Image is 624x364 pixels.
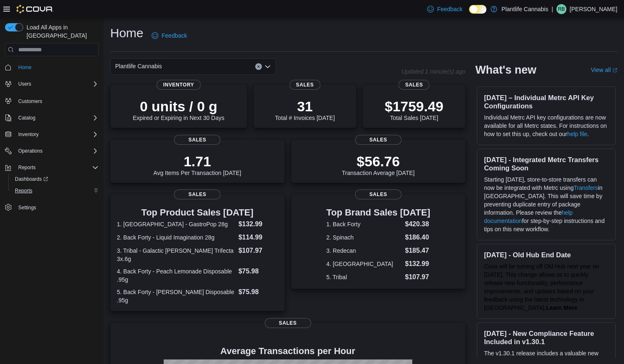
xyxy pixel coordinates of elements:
[546,304,577,311] a: Learn More
[238,287,278,297] dd: $75.98
[157,80,201,90] span: Inventory
[18,164,36,171] span: Reports
[15,146,46,156] button: Operations
[264,63,271,70] button: Open list of options
[15,163,99,172] span: Reports
[275,98,335,121] div: Total # Invoices [DATE]
[23,23,99,40] span: Load All Apps in [GEOGRAPHIC_DATA]
[2,112,102,124] button: Catalog
[405,246,431,256] dd: $185.47
[558,4,565,14] span: RB
[5,58,99,235] nav: Complex example
[612,68,617,73] svg: External link
[117,346,459,356] h4: Average Transactions per Hour
[12,174,99,184] span: Dashboards
[2,162,102,173] button: Reports
[326,247,401,255] dt: 3. Redecan
[424,1,466,17] a: Feedback
[15,202,99,213] span: Settings
[2,129,102,140] button: Inventory
[8,185,102,196] button: Reports
[117,220,235,228] dt: 1. [GEOGRAPHIC_DATA] - GastroPop 28g
[148,27,190,44] a: Feedback
[18,64,31,71] span: Home
[326,260,401,268] dt: 4. [GEOGRAPHIC_DATA]
[117,288,235,304] dt: 5. Back Forty - [PERSON_NAME] Disposable .95g
[18,131,39,138] span: Inventory
[355,189,401,199] span: Sales
[591,67,617,73] a: View allExternal link
[18,148,43,154] span: Operations
[326,273,401,281] dt: 5. Tribal
[12,186,36,196] a: Reports
[265,318,311,328] span: Sales
[238,246,278,256] dd: $107.97
[326,233,401,242] dt: 2. Spinach
[18,81,31,87] span: Users
[385,98,443,121] div: Total Sales [DATE]
[405,272,431,282] dd: $107.97
[355,135,401,145] span: Sales
[484,263,599,311] span: Cova will be turning off Old Hub next year on [DATE]. This change allows us to quickly release ne...
[469,5,486,14] input: Dark Mode
[405,232,431,242] dd: $186.40
[570,4,617,14] p: [PERSON_NAME]
[15,79,34,89] button: Users
[399,80,430,90] span: Sales
[556,4,566,14] div: Rae Barter
[153,153,241,170] p: 1.71
[2,201,102,213] button: Settings
[15,113,39,123] button: Catalog
[238,232,278,242] dd: $114.99
[475,63,536,77] h2: What's new
[289,80,320,90] span: Sales
[133,98,225,121] div: Expired or Expiring in Next 30 Days
[18,115,35,121] span: Catalog
[174,135,220,145] span: Sales
[15,163,39,172] button: Reports
[573,184,598,191] a: Transfers
[238,219,278,229] dd: $132.99
[238,266,278,276] dd: $75.98
[2,78,102,90] button: Users
[484,175,609,233] p: Starting [DATE], store-to-store transfers can now be integrated with Metrc using in [GEOGRAPHIC_D...
[484,113,609,138] p: Individual Metrc API key configurations are now available for all Metrc states. For instructions ...
[15,129,42,139] button: Inventory
[484,93,609,110] h3: [DATE] – Individual Metrc API Key Configurations
[110,25,143,41] h1: Home
[342,153,415,176] div: Transaction Average [DATE]
[15,203,39,213] a: Settings
[15,187,32,194] span: Reports
[12,174,51,184] a: Dashboards
[15,113,99,123] span: Catalog
[15,62,35,72] a: Home
[117,267,235,284] dt: 4. Back Forty - Peach Lemonade Disposable .95g
[117,208,278,218] h3: Top Product Sales [DATE]
[2,61,102,73] button: Home
[15,176,48,182] span: Dashboards
[15,96,46,106] a: Customers
[15,96,99,106] span: Customers
[501,4,548,14] p: Plantlife Cannabis
[484,156,609,172] h3: [DATE] - Integrated Metrc Transfers Coming Soon
[255,63,262,70] button: Clear input
[8,173,102,185] a: Dashboards
[18,204,36,211] span: Settings
[342,153,415,170] p: $56.76
[484,329,609,346] h3: [DATE] - New Compliance Feature Included in v1.30.1
[174,189,220,199] span: Sales
[17,5,53,13] img: Cova
[15,79,99,89] span: Users
[2,95,102,107] button: Customers
[117,247,235,263] dt: 3. Tribal - Galactic [PERSON_NAME] Trifecta 3x.6g
[162,31,187,40] span: Feedback
[117,233,235,242] dt: 2. Back Forty - Liquid Imagination 28g
[385,98,443,115] p: $1759.49
[15,146,99,156] span: Operations
[15,62,99,72] span: Home
[326,208,430,218] h3: Top Brand Sales [DATE]
[15,129,99,139] span: Inventory
[18,98,42,105] span: Customers
[567,131,587,137] a: help file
